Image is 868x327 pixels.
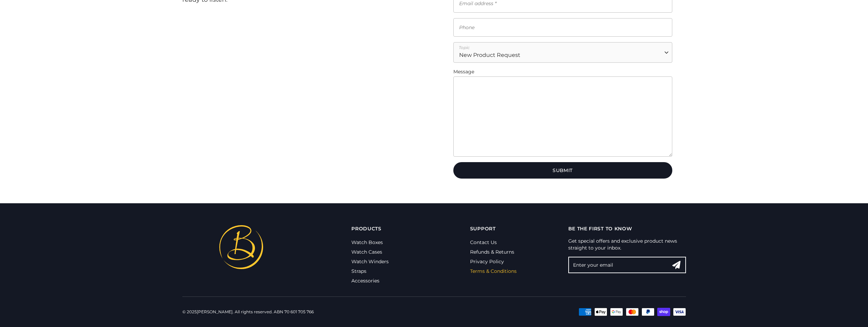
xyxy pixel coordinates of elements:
[453,68,672,75] label: Message
[351,278,379,284] a: Accessories
[197,309,233,314] a: [PERSON_NAME]
[351,268,366,274] a: Straps
[667,257,686,273] button: Search
[568,225,686,232] p: Be the first to know
[470,239,497,245] a: Contact Us
[568,257,686,273] input: Enter your email
[351,258,389,265] a: Watch Winders
[351,249,382,255] a: Watch Cases
[351,239,383,245] a: Watch Boxes
[351,225,389,232] p: Products
[470,225,517,232] p: Support
[453,162,672,179] button: Submit
[470,249,514,255] a: Refunds & Returns
[568,238,686,251] p: Get special offers and exclusive product news straight to your inbox.
[453,18,672,37] input: Phone
[182,309,314,315] div: © 2025 . All rights reserved. ABN 70 601 705 766
[470,258,504,265] a: Privacy Policy
[470,268,517,274] a: Terms & Conditions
